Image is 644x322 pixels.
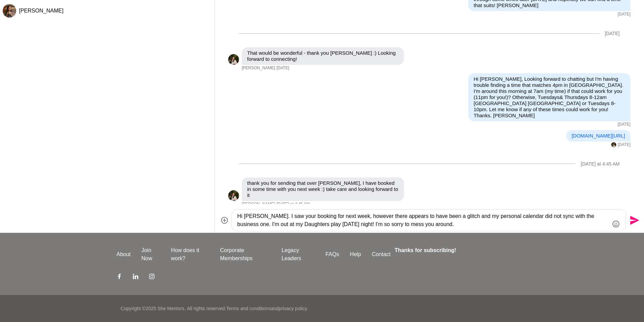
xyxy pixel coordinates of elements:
[19,8,64,14] span: [PERSON_NAME]
[612,220,620,228] button: Emoji picker
[136,246,165,263] a: Join Now
[277,202,310,207] time: 2025-10-08T17:45:32.212Z
[474,76,625,119] p: Hi [PERSON_NAME], Looking forward to chatting but I'm having trouble finding a time that matches ...
[237,212,609,228] textarea: Type your message
[228,190,239,201] div: Katriona Li
[215,246,276,263] a: Corporate Memberships
[111,250,136,258] a: About
[320,250,344,258] a: FAQs
[133,273,138,281] a: LinkedIn
[618,142,630,148] time: 2025-10-01T22:37:03.619Z
[276,246,320,263] a: Legacy Leaders
[395,246,523,254] h4: Thanks for subscribing!
[572,133,625,139] a: [DOMAIN_NAME][URL]
[226,306,271,311] a: Terms and conditions
[618,12,630,17] time: 2025-09-30T01:52:37.992Z
[277,66,289,71] time: 2025-10-01T16:48:46.052Z
[581,161,620,167] div: [DATE] at 4:45 AM
[279,306,307,311] a: privacy policy
[149,273,154,281] a: Instagram
[611,142,616,147] img: K
[344,250,366,258] a: Help
[228,54,239,65] div: Katriona Li
[618,122,630,127] time: 2025-10-01T19:58:31.906Z
[3,4,16,18] div: Amy Cunliffe
[121,305,186,312] p: Copyright © 2025 She Mentors .
[366,250,396,258] a: Contact
[611,142,616,147] div: Katriona Li
[242,202,275,207] span: [PERSON_NAME]
[605,31,620,36] div: [DATE]
[166,246,215,263] a: How does it work?
[187,305,308,312] p: All rights reserved. and .
[626,213,641,228] button: Send
[247,50,399,62] p: That would be wonderful - thank you [PERSON_NAME] :) Looking forward to connecting!
[247,180,399,198] p: thank you for sending that over [PERSON_NAME], I have booked in some time with you next week :) t...
[117,273,122,281] a: Facebook
[228,54,239,65] img: K
[242,66,275,71] span: [PERSON_NAME]
[3,4,16,18] img: A
[228,190,239,201] img: K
